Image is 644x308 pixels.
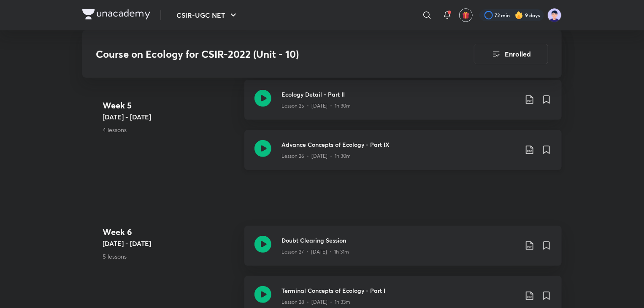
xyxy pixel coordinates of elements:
img: avatar [462,11,470,19]
p: 4 lessons [103,125,238,134]
p: Lesson 28 • [DATE] • 1h 33m [281,298,350,306]
h3: Course on Ecology for CSIR-2022 (Unit - 10) [96,48,426,60]
h3: Advance Concepts of Ecology - Part IX [281,140,518,149]
button: CSIR-UGC NET [171,7,244,24]
button: Enrolled [474,44,548,64]
h4: Week 5 [103,99,238,112]
h3: Doubt Clearing Session [281,236,518,245]
h4: Week 6 [103,226,238,238]
a: Doubt Clearing SessionLesson 27 • [DATE] • 1h 31m [244,226,562,276]
img: streak [515,11,523,19]
h5: [DATE] - [DATE] [103,112,238,122]
img: nidhi shreya [547,8,562,22]
a: Ecology Detail - Part IILesson 25 • [DATE] • 1h 30m [244,80,562,130]
a: Company Logo [82,9,150,22]
p: 5 lessons [103,252,238,261]
p: Lesson 27 • [DATE] • 1h 31m [281,248,349,256]
h5: [DATE] - [DATE] [103,238,238,249]
h3: Terminal Concepts of Ecology - Part I [281,286,518,295]
button: avatar [459,8,473,22]
img: Company Logo [82,9,150,19]
p: Lesson 26 • [DATE] • 1h 30m [281,152,351,160]
a: Advance Concepts of Ecology - Part IXLesson 26 • [DATE] • 1h 30m [244,130,562,180]
p: Lesson 25 • [DATE] • 1h 30m [281,102,351,110]
h3: Ecology Detail - Part II [281,90,518,99]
